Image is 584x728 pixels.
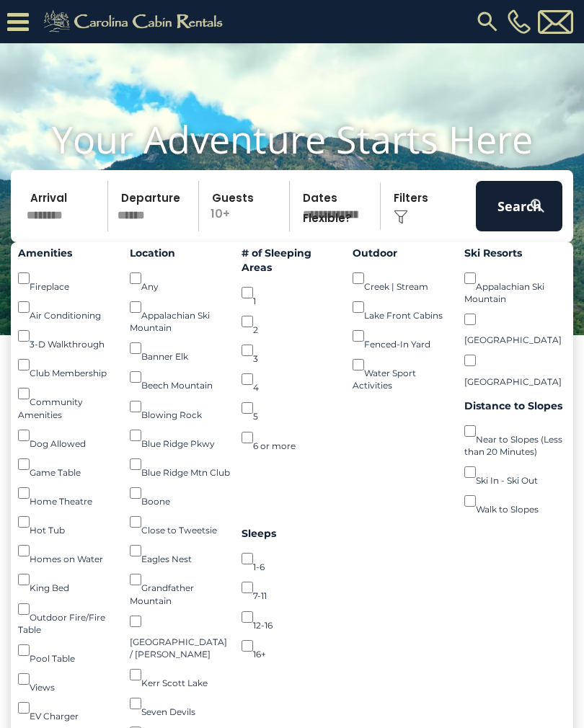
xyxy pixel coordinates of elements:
div: 1-6 [242,544,343,573]
img: Khaki-logo.png [36,7,235,36]
div: [GEOGRAPHIC_DATA] [464,305,566,346]
div: Beech Mountain [130,363,231,391]
div: 4 [242,365,343,394]
div: Walk to Slopes [464,487,566,515]
div: Lake Front Cabins [353,293,454,321]
div: 12-16 [242,603,343,631]
div: Club Membership [18,350,120,379]
div: Eagles Nest [130,536,231,565]
div: 3-D Walkthrough [18,321,120,350]
label: Location [130,246,231,260]
label: Amenities [18,246,120,260]
label: # of Sleeping Areas [242,246,343,275]
div: [GEOGRAPHIC_DATA] / [PERSON_NAME] [130,607,231,660]
div: Banner Elk [130,334,231,363]
div: 3 [242,336,343,365]
div: Fireplace [18,264,120,293]
div: Any [130,264,231,293]
div: 16+ [242,631,343,660]
div: 6 or more [242,423,343,452]
label: Sleeps [242,526,343,541]
div: Outdoor Fire/Fire Table [18,595,120,636]
div: Water Sport Activities [353,350,454,391]
div: Near to Slopes (Less than 20 Minutes) [464,417,566,458]
div: Ski In - Ski Out [464,458,566,487]
div: Views [18,665,120,693]
div: Game Table [18,450,120,479]
div: Close to Tweetsie [130,507,231,536]
label: Distance to Slopes [464,399,566,413]
div: Creek | Stream [353,264,454,293]
div: Home Theatre [18,479,120,507]
div: Appalachian Ski Mountain [464,264,566,305]
div: Fenced-In Yard [353,321,454,350]
div: Kerr Scott Lake [130,660,231,689]
div: Grandfather Mountain [130,565,231,606]
div: Hot Tub [18,507,120,536]
div: [GEOGRAPHIC_DATA] [464,346,566,387]
div: 2 [242,307,343,336]
div: Community Amenities [18,379,120,420]
button: Search [476,181,562,231]
img: search-regular-white.png [528,197,547,215]
img: filter--v1.png [394,210,408,224]
div: Seven Devils [130,689,231,718]
p: 10+ [203,181,289,231]
div: Air Conditioning [18,293,120,321]
label: Outdoor [353,246,454,260]
label: Ski Resorts [464,246,566,260]
div: EV Charger [18,693,120,722]
div: Pool Table [18,636,120,665]
div: Blue Ridge Mtn Club [130,450,231,479]
h1: Your Adventure Starts Here [11,117,573,161]
div: Homes on Water [18,536,120,565]
div: Boone [130,479,231,507]
img: search-regular.svg [474,9,500,35]
div: 1 [242,278,343,307]
div: Appalachian Ski Mountain [130,293,231,334]
div: 7-11 [242,573,343,602]
div: Dog Allowed [18,421,120,450]
div: King Bed [18,565,120,594]
a: [PHONE_NUMBER] [504,9,534,34]
div: 5 [242,394,343,422]
div: Blowing Rock [130,392,231,421]
div: Blue Ridge Pkwy [130,421,231,450]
